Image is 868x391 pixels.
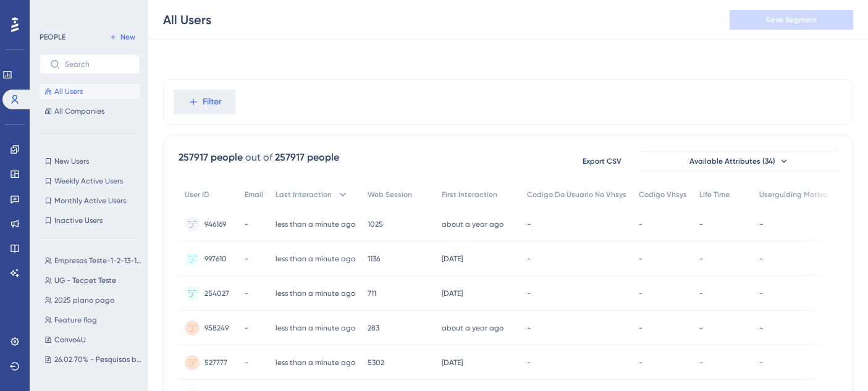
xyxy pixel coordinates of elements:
span: User ID [185,190,209,200]
span: Web Session [368,190,412,200]
span: First Interaction [442,190,497,200]
button: Convo4U [40,332,147,347]
button: Available Attributes (34) [640,151,838,171]
span: Inactive Users [54,216,103,225]
time: [DATE] [442,289,463,298]
time: [DATE] [442,358,463,367]
span: Empresas Teste-1-2-13-1214-12131215 [54,256,142,266]
time: less than a minute ago [276,358,355,367]
span: - [245,323,248,333]
span: - [699,288,703,298]
span: 711 [368,288,376,298]
span: All Companies [54,106,104,116]
span: Life Time [699,190,730,200]
span: Userguiding Motivo [759,190,827,200]
input: Search [65,60,129,69]
span: - [639,254,643,264]
span: - [639,219,643,229]
span: - [759,288,763,298]
span: All Users [54,86,83,96]
div: 257917 people [275,150,339,165]
span: 26.02 70% - Pesquisas base EPP [54,355,142,364]
button: 2025 plano pago [40,293,147,308]
button: Empresas Teste-1-2-13-1214-12131215 [40,253,147,268]
span: 5302 [368,358,384,368]
span: 2025 plano pago [54,295,114,305]
button: All Companies [40,104,140,119]
span: Save Segment [766,15,817,25]
span: - [759,323,763,333]
span: 997610 [204,254,227,264]
span: Codigo Do Usuario No Vhsys [527,190,626,200]
span: New Users [54,156,89,166]
span: - [759,219,763,229]
span: UG - Tecpet Teste [54,275,116,285]
span: Export CSV [583,156,622,166]
div: 257917 people [179,150,243,165]
button: All Users [40,84,140,99]
button: Filter [174,90,235,114]
span: - [527,288,531,298]
span: - [699,219,703,229]
button: Save Segment [730,10,853,30]
span: - [699,323,703,333]
time: less than a minute ago [276,324,355,332]
time: less than a minute ago [276,220,355,229]
span: Filter [203,95,222,109]
button: Inactive Users [40,213,140,228]
button: New Users [40,154,140,169]
button: New [105,30,140,44]
div: out of [245,150,272,165]
span: - [759,254,763,264]
span: - [527,254,531,264]
span: 946169 [204,219,226,229]
button: UG - Tecpet Teste [40,273,147,288]
span: - [639,323,643,333]
div: All Users [163,11,211,28]
button: 26.02 70% - Pesquisas base EPP [40,352,147,367]
span: Monthly Active Users [54,196,126,206]
span: - [699,254,703,264]
span: Weekly Active Users [54,176,123,186]
span: Available Attributes (34) [689,156,775,166]
div: PEOPLE [40,32,65,42]
time: [DATE] [442,254,463,263]
span: - [639,358,643,368]
span: - [699,358,703,368]
time: about a year ago [442,220,504,229]
button: Export CSV [571,151,633,171]
time: about a year ago [442,324,504,332]
button: Feature flag [40,313,147,327]
span: Convo4U [54,335,86,345]
span: New [120,32,135,42]
time: less than a minute ago [276,289,355,298]
span: 283 [368,323,379,333]
span: Codigo Vhsys [639,190,687,200]
span: 958249 [204,323,229,333]
span: 254027 [204,288,229,298]
span: - [245,358,248,368]
span: Last Interaction [276,190,332,200]
span: 1025 [368,219,383,229]
span: - [527,219,531,229]
span: 527777 [204,358,227,368]
button: Weekly Active Users [40,174,140,188]
span: - [245,254,248,264]
span: - [527,358,531,368]
span: - [639,288,643,298]
button: Monthly Active Users [40,193,140,208]
span: 1136 [368,254,380,264]
span: - [527,323,531,333]
span: - [245,219,248,229]
time: less than a minute ago [276,254,355,263]
span: - [759,358,763,368]
span: Email [245,190,263,200]
span: - [245,288,248,298]
span: Feature flag [54,315,97,325]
